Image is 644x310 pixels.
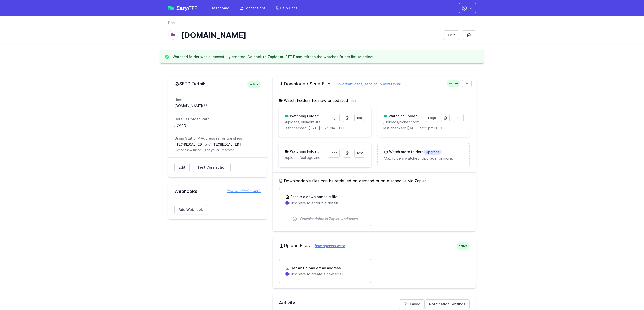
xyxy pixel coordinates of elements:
a: how uploads work [310,243,345,248]
a: Help Docs [273,4,301,13]
p: Max folders watched. Upgrade for more. [384,156,463,161]
h3: Watched folder was successfully created. Go back to Zapier or IFTTT and refresh the watched folde... [173,54,375,59]
h3: Enable a downloadable file [289,194,337,200]
p: last checked: [DATE] 5:22 pm UTC [383,126,464,131]
a: EasyFTP [168,6,198,11]
h3: Watch more folders [388,149,442,155]
a: Dashboard [208,4,232,13]
a: how webhooks work [222,188,261,193]
a: Failed [399,299,425,309]
span: Please allow these IPs on your FTP server [174,148,261,152]
code: [TECHNICAL_ID] [211,143,241,147]
a: Notification Settings [425,299,470,309]
a: Connections [237,4,269,13]
span: and [205,143,210,146]
span: active [457,242,470,250]
p: Click here to enter file details [285,201,364,206]
a: Edit [444,30,459,40]
h2: SFTP Details [174,81,261,87]
span: FTP [188,5,198,11]
span: Test [357,151,363,155]
h2: Webhooks [174,188,261,194]
h2: Activity [279,299,470,306]
h1: [DOMAIN_NAME] [181,31,440,40]
a: Watch more foldersUpgrade Max folders watched. Upgrade for more. [378,143,469,167]
img: easyftp_logo.png [168,6,174,10]
a: Enable a downloadable file Click here to enter file details Downloadable in Zapier workflows [279,188,371,226]
span: Easy [176,6,198,11]
span: Upgrade [423,150,442,155]
h2: Download / Send Files [279,81,470,87]
span: Test [357,116,363,120]
span: Test [455,116,461,120]
a: how downloads, sending, & alerts work [332,82,401,86]
span: Downloadable in Zapier workflows [300,216,358,222]
a: Get an upload email address Click here to create a new email [279,259,371,283]
p: /uploads/niche/inbox [383,120,423,125]
a: Logs [328,114,340,122]
a: Back [168,20,177,25]
h3: Watching Folder: [289,114,319,119]
a: Logs [328,149,340,158]
h5: Watch Folders for new or updated files [279,97,470,103]
h5: Downloadable files can be retrieved on-demand or on a schedule via Zapier [279,178,470,184]
dt: Using Static IP Addresses for transfers [174,136,261,141]
p: Click here to create a new email [285,272,364,277]
dt: Host [174,97,261,102]
a: Test Connection [193,163,231,172]
h3: Get an upload email address [289,265,341,271]
a: Add Webhook [174,205,207,214]
a: Test [354,149,365,158]
code: [TECHNICAL_ID] [174,143,204,147]
dd: [DOMAIN_NAME]:22 [174,103,261,108]
p: /uploads/collegevine/inbox [285,155,324,160]
h3: Watching Folder: [289,149,319,154]
a: Edit [174,163,190,172]
p: last checked: [DATE] 5:24 pm UTC [285,126,365,131]
h2: Upload Files [279,242,470,249]
a: Test [354,114,365,122]
span: Test Connection [197,165,226,170]
a: Logs [426,114,438,122]
span: active [447,80,460,87]
h3: Watching Folder: [388,114,418,119]
span: active [247,81,261,88]
a: Test [453,114,464,122]
dd: / (root) [174,123,261,128]
nav: Breadcrumb [168,20,476,28]
p: /uploads/element-transfer/ [285,120,324,125]
dt: Default Upload Path [174,117,261,122]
